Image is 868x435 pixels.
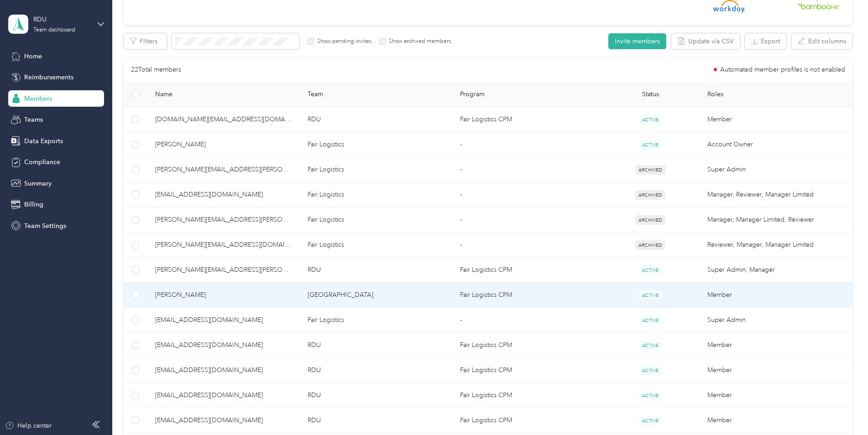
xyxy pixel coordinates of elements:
[300,358,453,383] td: RDU
[300,258,453,283] td: RDU
[148,82,300,107] th: Name
[453,333,601,358] td: Fair Logistics CPM
[386,37,451,46] label: Show archived members
[148,333,300,358] td: orcaxp2020@gmail.com
[453,82,601,107] th: Program
[453,258,601,283] td: Fair Logistics CPM
[314,37,371,46] label: Show pending invites
[155,415,293,425] span: [EMAIL_ADDRESS][DOMAIN_NAME]
[453,283,601,308] td: Fair Logistics CPM
[148,157,300,182] td: dylan.feinberg@fairorthologistics.com
[148,408,300,433] td: dlee275@yahoo.com
[700,82,852,107] th: Roles
[700,283,852,308] td: Member
[300,107,453,132] td: RDU
[300,308,453,333] td: Fair Logistics
[33,27,75,33] div: Team dashboard
[124,33,167,49] button: Filters
[453,157,601,182] td: -
[155,315,293,325] span: [EMAIL_ADDRESS][DOMAIN_NAME]
[700,132,852,157] td: Account Owner
[453,182,601,207] td: -
[24,72,73,82] span: Reimbursements
[700,383,852,408] td: Member
[639,290,662,300] span: ACTIVE
[700,358,852,383] td: Member
[155,215,293,225] span: [PERSON_NAME][EMAIL_ADDRESS][PERSON_NAME][DOMAIN_NAME]
[798,3,840,9] img: BambooHR
[700,182,852,207] td: Manager, Reviewer, Manager Limited
[155,390,293,400] span: [EMAIL_ADDRESS][DOMAIN_NAME]
[639,366,662,375] span: ACTIVE
[700,333,852,358] td: Member
[24,136,63,146] span: Data Exports
[24,52,42,61] span: Home
[155,114,293,124] span: [DOMAIN_NAME][EMAIL_ADDRESS][DOMAIN_NAME]
[635,240,665,250] span: ARCHIVED
[300,333,453,358] td: RDU
[300,233,453,258] td: Fair Logistics
[700,207,852,233] td: Manager, Manager Limited, Reviewer
[700,233,852,258] td: Reviewer, Manager, Manager Limited
[24,179,52,188] span: Summary
[453,233,601,258] td: -
[300,207,453,233] td: Fair Logistics
[148,207,300,233] td: derrick.lewis@fairorthologistics.com
[453,107,601,132] td: Fair Logistics CPM
[148,258,300,283] td: cory.hamlett@fairorthologistics.com (You)
[148,358,300,383] td: allpointsdelivery@outlook.com
[155,165,293,175] span: [PERSON_NAME][EMAIL_ADDRESS][PERSON_NAME][DOMAIN_NAME]
[155,365,293,375] span: [EMAIL_ADDRESS][DOMAIN_NAME]
[5,421,52,430] button: Help center
[148,383,300,408] td: ontimestrategiesllc@gmail.com
[601,82,700,107] th: Status
[639,316,662,325] span: ACTIVE
[155,190,293,200] span: [EMAIL_ADDRESS][DOMAIN_NAME]
[453,308,601,333] td: -
[24,221,66,231] span: Team Settings
[817,384,868,435] iframe: Everlance-gr Chat Button Frame
[671,33,740,49] button: Update via CSV
[155,290,293,300] span: [PERSON_NAME]
[635,215,665,225] span: ARCHIVED
[639,115,662,124] span: ACTIVE
[635,165,665,175] span: ARCHIVED
[300,82,453,107] th: Team
[639,265,662,275] span: ACTIVE
[720,67,845,73] span: Automated member profiles is not enabled
[155,340,293,350] span: [EMAIL_ADDRESS][DOMAIN_NAME]
[148,182,300,207] td: di.sang@fairorthologistics.com
[639,391,662,400] span: ACTIVE
[155,240,293,250] span: [PERSON_NAME][EMAIL_ADDRESS][DOMAIN_NAME]
[300,132,453,157] td: Fair Logistics
[24,115,43,124] span: Teams
[791,33,852,49] button: Edit columns
[453,408,601,433] td: Fair Logistics CPM
[300,157,453,182] td: Fair Logistics
[148,283,300,308] td: Moses
[24,94,52,104] span: Members
[155,265,293,275] span: [PERSON_NAME][EMAIL_ADDRESS][PERSON_NAME][DOMAIN_NAME] (You)
[453,358,601,383] td: Fair Logistics CPM
[700,157,852,182] td: Super Admin
[639,416,662,425] span: ACTIVE
[131,65,181,75] p: 22 Total members
[148,233,300,258] td: ahmad.zayed@fairorthologistics.com
[453,207,601,233] td: -
[639,140,662,150] span: ACTIVE
[453,132,601,157] td: -
[745,33,786,49] button: Export
[453,383,601,408] td: Fair Logistics CPM
[608,33,666,49] button: Invite members
[155,140,293,150] span: [PERSON_NAME]
[300,283,453,308] td: Houston
[300,182,453,207] td: Fair Logistics
[300,408,453,433] td: RDU
[148,132,300,157] td: Cory Hauschildt
[300,383,453,408] td: RDU
[155,90,293,98] span: Name
[700,408,852,433] td: Member
[148,308,300,333] td: favr+fairortho@everlance.com
[700,308,852,333] td: Super Admin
